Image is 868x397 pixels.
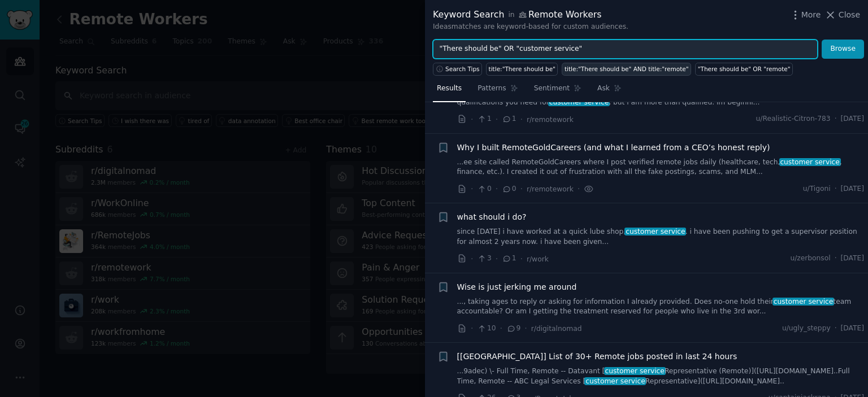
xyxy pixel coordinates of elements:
[584,377,646,385] span: customer service
[500,322,502,334] span: ·
[548,98,610,106] span: customer service
[841,114,864,124] span: [DATE]
[502,254,516,264] span: 1
[486,63,558,76] a: title:"There should be"
[502,184,516,194] span: 0
[457,297,865,317] a: ..., taking ages to reply or asking for information I already provided. Does no-one hold theircus...
[534,84,570,94] span: Sentiment
[801,9,821,21] span: More
[562,63,691,76] a: title:"There should be" AND title:"remote"
[496,114,498,125] span: ·
[835,114,837,124] span: ·
[841,184,864,194] span: [DATE]
[527,255,549,263] span: r/work
[433,8,628,22] div: Keyword Search Remote Workers
[822,40,864,59] button: Browse
[520,183,523,195] span: ·
[839,9,860,21] span: Close
[565,65,689,73] div: title:"There should be" AND title:"remote"
[803,184,831,194] span: u/Tigoni
[506,324,520,334] span: 9
[695,63,793,76] a: "There should be" OR "remote"
[477,114,491,124] span: 1
[502,114,516,124] span: 1
[508,10,514,20] span: in
[524,322,527,334] span: ·
[471,183,473,195] span: ·
[824,9,860,21] button: Close
[433,22,628,32] div: Ideas matches are keyword-based for custom audiences.
[756,114,831,124] span: u/Realistic-Citron-783
[471,114,473,125] span: ·
[604,367,666,375] span: customer service
[433,80,466,103] a: Results
[437,84,462,94] span: Results
[841,254,864,264] span: [DATE]
[496,183,498,195] span: ·
[520,114,523,125] span: ·
[433,40,818,59] input: Try a keyword related to your business
[457,158,865,177] a: ...ee site called RemoteGoldCareers where I post verified remote jobs daily (healthcare, tech,cus...
[457,281,577,293] a: Wise is just jerking me around
[457,142,770,154] a: Why I built RemoteGoldCareers (and what I learned from a CEO’s honest reply)
[772,298,834,306] span: customer service
[790,254,830,264] span: u/zerbonsol
[835,324,837,334] span: ·
[471,322,473,334] span: ·
[489,65,555,73] div: title:"There should be"
[789,9,821,21] button: More
[782,324,831,334] span: u/ugly_steppy
[531,325,582,333] span: r/digitalnomad
[433,63,482,76] button: Search Tips
[624,228,686,235] span: customer service
[457,367,865,386] a: ...9adec) \- Full Time, Remote -- Datavant [customer serviceRepresentative (Remote)]([URL][DOMAIN...
[496,253,498,265] span: ·
[527,116,574,124] span: r/remotework
[457,351,737,363] a: [[GEOGRAPHIC_DATA]] List of 30+ Remote jobs posted in last 24 hours
[527,185,574,193] span: r/remotework
[698,65,791,73] div: "There should be" OR "remote"
[457,227,865,247] a: since [DATE] i have worked at a quick lube shop,customer service. i have been pushing to get a su...
[445,65,480,73] span: Search Tips
[530,80,585,103] a: Sentiment
[779,158,841,166] span: customer service
[477,324,496,334] span: 10
[471,253,473,265] span: ·
[835,184,837,194] span: ·
[835,254,837,264] span: ·
[578,183,580,195] span: ·
[593,80,626,103] a: Ask
[477,184,491,194] span: 0
[841,324,864,334] span: [DATE]
[474,80,522,103] a: Patterns
[520,253,523,265] span: ·
[597,84,610,94] span: Ask
[457,211,527,223] a: what should i do?
[478,84,506,94] span: Patterns
[477,254,491,264] span: 3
